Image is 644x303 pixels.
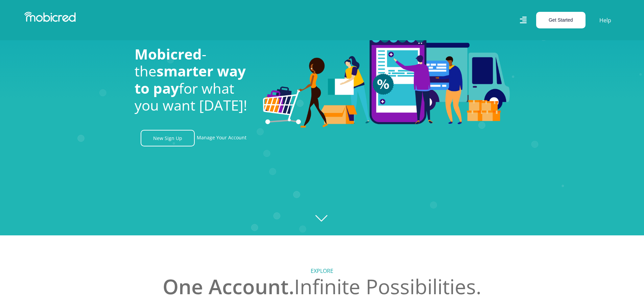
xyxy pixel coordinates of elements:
span: One Account. [163,273,294,300]
img: Mobicred [24,12,76,22]
span: smarter way to pay [135,61,246,97]
a: Manage Your Account [197,130,246,146]
a: Help [599,16,612,25]
h1: - the for what you want [DATE]! [135,46,253,114]
img: Welcome to Mobicred [263,21,510,128]
h2: Infinite Possibilities. [135,274,510,299]
span: Mobicred [135,44,202,64]
button: Get Started [536,12,586,28]
h5: Explore [135,268,510,274]
a: New Sign Up [141,130,195,146]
